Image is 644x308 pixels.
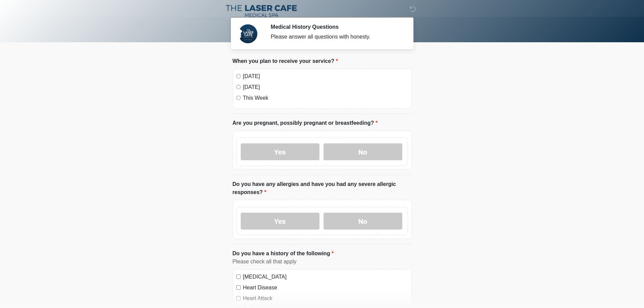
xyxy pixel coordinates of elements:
[233,250,334,258] label: Do you have a history of the following
[241,143,319,160] label: Yes
[236,275,241,279] input: [MEDICAL_DATA]
[226,5,297,17] img: The Laser Cafe Logo
[236,285,241,290] input: Heart Disease
[236,96,241,100] input: This Week
[233,258,412,266] div: Please check all that apply
[236,296,241,301] input: Heart Attack
[243,294,408,303] label: Heart Attack
[236,74,241,78] input: [DATE]
[243,273,408,281] label: [MEDICAL_DATA]
[324,143,402,160] label: No
[324,213,402,230] label: No
[241,213,319,230] label: Yes
[238,24,258,44] img: Agent Avatar
[233,119,378,127] label: Are you pregnant, possibly pregnant or breastfeeding?
[243,94,408,102] label: This Week
[243,83,408,91] label: [DATE]
[243,284,408,292] label: Heart Disease
[243,72,408,80] label: [DATE]
[271,33,402,41] div: Please answer all questions with honesty.
[233,180,412,196] label: Do you have any allergies and have you had any severe allergic responses?
[233,57,338,65] label: When you plan to receive your service?
[271,24,402,30] h2: Medical History Questions
[236,85,241,89] input: [DATE]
